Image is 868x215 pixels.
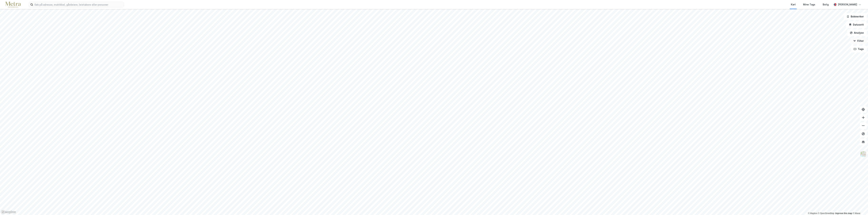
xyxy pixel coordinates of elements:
a: Improve this map [835,212,852,214]
button: Bokmerker [844,13,867,20]
button: Filter [850,38,867,44]
img: metra-logo.256734c3b2bbffee19d4.png [5,2,21,8]
img: Z [860,151,866,157]
div: Kart [791,3,796,7]
div: Bolig [823,3,829,7]
div: [PERSON_NAME] [838,3,857,7]
a: OpenStreetMap [818,212,834,214]
input: Søk på adresse, matrikkel, gårdeiere, leietakere eller personer [33,2,124,7]
iframe: Chat Widget [851,199,868,215]
button: Analyse [847,29,867,36]
a: Mapbox [808,212,817,214]
div: Mine Tags [803,3,815,7]
button: Tags [851,46,867,52]
div: Kontrollprogram for chat [851,199,868,215]
a: Mapbox homepage [1,210,16,214]
button: Datasett [846,21,867,28]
